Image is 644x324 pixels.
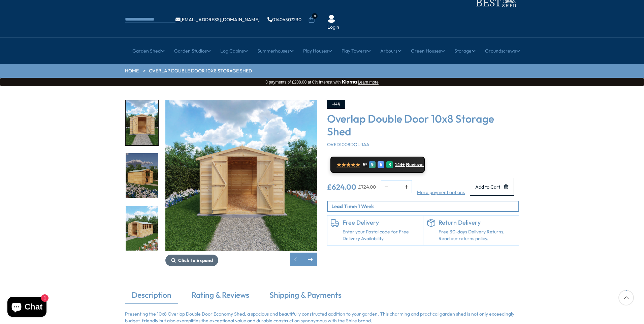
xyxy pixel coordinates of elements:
[369,161,376,168] div: G
[125,290,178,304] a: Description
[327,100,345,109] div: -14%
[395,162,405,167] span: 144+
[411,42,445,59] a: Green Houses
[165,100,317,266] div: 4 / 21
[439,229,516,242] p: Free 30-days Delivery Returns, Read our returns policy.
[125,100,159,146] div: 4 / 21
[327,183,356,191] ins: £624.00
[132,42,165,59] a: Garden Shed
[327,141,369,148] span: OVED1008DOL-1AA
[330,157,425,173] a: ★★★★★ 5* G E R 144+ Reviews
[312,13,318,19] span: 0
[303,42,332,59] a: Play Houses
[485,42,520,59] a: Groundscrews
[439,219,516,226] h6: Return Delivery
[308,17,315,23] a: 0
[126,206,158,251] img: OverlapValueDDoorapex_10x8_windows_GARDEN_RHLIFE_200x200.jpg
[125,311,519,324] p: Presenting the 10x8 Overlap Double Door Economy Shed, a spacious and beautifully constructed addi...
[342,42,371,59] a: Play Towers
[358,185,376,189] del: £724.00
[303,253,317,266] div: Next slide
[386,161,393,168] div: R
[417,189,465,196] a: More payment options
[470,178,514,196] button: Add to Cart
[126,153,158,198] img: OverlapValueDDoorapex_10x8_windows_GARDEN_LH_200x200.jpg
[263,290,348,304] a: Shipping & Payments
[290,253,303,266] div: Previous slide
[185,290,256,304] a: Rating & Reviews
[125,153,159,199] div: 5 / 21
[406,162,424,167] span: Reviews
[125,205,159,251] div: 6 / 21
[380,42,401,59] a: Arbours
[165,100,317,251] img: Overlap Double Door 10x8 Storage Shed
[5,297,49,319] inbox-online-store-chat: Shopify online store chat
[257,42,294,59] a: Summerhouses
[327,15,335,23] img: User Icon
[267,17,301,22] a: 01406307230
[175,17,260,22] a: [EMAIL_ADDRESS][DOMAIN_NAME]
[220,42,248,59] a: Log Cabins
[178,257,213,263] span: Click To Expand
[331,203,518,210] p: Lead Time: 1 Week
[475,185,500,189] span: Add to Cart
[165,255,218,266] button: Click To Expand
[336,162,360,168] span: ★★★★★
[343,229,420,242] a: Enter your Postal code for Free Delivery Availability
[126,100,158,145] img: OverlapValueDDoorapex_10x8_windows_GARDEN_END_OPEN_200x200.jpg
[125,68,139,74] a: HOME
[378,161,384,168] div: E
[343,219,420,226] h6: Free Delivery
[174,42,211,59] a: Garden Studios
[327,112,519,138] h3: Overlap Double Door 10x8 Storage Shed
[327,24,339,31] a: Login
[149,68,252,74] a: Overlap Double Door 10x8 Storage Shed
[454,42,476,59] a: Storage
